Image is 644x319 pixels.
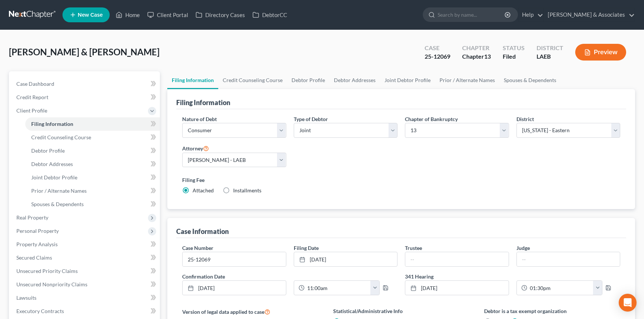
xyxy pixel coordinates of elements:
span: Spouses & Dependents [31,201,84,207]
span: Personal Property [16,228,59,234]
div: Status [503,44,525,52]
span: Secured Claims [16,254,52,261]
a: Client Portal [144,8,192,22]
label: Debtor is a tax exempt organization [484,307,620,315]
a: Debtor Addresses [329,71,380,89]
span: Lawsuits [16,294,36,301]
div: Case [425,44,450,52]
span: Attached [193,187,214,193]
span: Unsecured Nonpriority Claims [16,281,87,287]
a: Credit Counseling Course [218,71,287,89]
div: LAEB [537,52,563,61]
a: Help [518,8,543,22]
a: Executory Contracts [10,305,160,318]
a: Secured Claims [10,251,160,264]
span: Joint Debtor Profile [31,174,77,180]
label: Version of legal data applied to case [182,307,318,316]
a: Spouses & Dependents [499,71,561,89]
span: Unsecured Priority Claims [16,268,78,274]
a: Case Dashboard [10,77,160,91]
a: [DATE] [294,252,397,266]
label: Type of Debtor [294,115,328,123]
input: -- [517,252,620,266]
span: Prior / Alternate Names [31,188,87,194]
a: [PERSON_NAME] & Associates [544,8,635,22]
a: [DATE] [405,281,509,295]
span: Debtor Addresses [31,161,73,167]
div: Chapter [462,44,491,52]
input: -- : -- [527,281,594,295]
label: Case Number [182,244,213,252]
span: Filing Information [31,121,73,127]
label: Trustee [405,244,422,252]
label: Attorney [182,144,209,153]
a: Unsecured Priority Claims [10,264,160,278]
label: 341 Hearing [401,273,624,280]
div: Case Information [176,227,229,236]
a: Filing Information [167,71,218,89]
a: Lawsuits [10,291,160,305]
a: Debtor Addresses [25,157,160,171]
span: Installments [233,187,261,193]
a: Joint Debtor Profile [25,171,160,184]
span: 13 [484,53,491,60]
label: District [516,115,534,123]
div: Filing Information [176,98,230,107]
span: Debtor Profile [31,147,65,154]
label: Judge [516,244,530,252]
div: Filed [503,52,525,61]
label: Filing Date [294,244,319,252]
span: Credit Report [16,94,48,100]
input: Search by name... [438,8,506,22]
span: New Case [78,12,103,18]
div: 25-12069 [425,52,450,61]
a: Directory Cases [192,8,249,22]
a: Prior / Alternate Names [25,184,160,198]
input: Enter case number... [183,252,286,266]
span: Case Dashboard [16,81,54,87]
input: -- [405,252,509,266]
a: Filing Information [25,117,160,131]
a: Home [112,8,144,22]
label: Nature of Debt [182,115,217,123]
a: Debtor Profile [25,144,160,157]
a: Property Analysis [10,238,160,251]
a: Credit Counseling Course [25,131,160,144]
a: [DATE] [183,281,286,295]
span: Property Analysis [16,241,58,247]
a: Unsecured Nonpriority Claims [10,278,160,291]
button: Preview [575,44,626,61]
a: Prior / Alternate Names [435,71,499,89]
a: Debtor Profile [287,71,329,89]
input: -- : -- [305,281,371,295]
a: DebtorCC [249,8,291,22]
span: Real Property [16,214,48,221]
label: Chapter of Bankruptcy [405,115,458,123]
span: Credit Counseling Course [31,134,91,140]
label: Filing Fee [182,176,620,184]
a: Credit Report [10,91,160,104]
div: Chapter [462,52,491,61]
span: [PERSON_NAME] & [PERSON_NAME] [9,46,160,57]
span: Executory Contracts [16,308,64,314]
label: Confirmation Date [178,273,401,280]
span: Client Profile [16,107,47,114]
label: Statistical/Administrative Info [333,307,469,315]
div: Open Intercom Messenger [619,294,637,312]
a: Spouses & Dependents [25,198,160,211]
div: District [537,44,563,52]
a: Joint Debtor Profile [380,71,435,89]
